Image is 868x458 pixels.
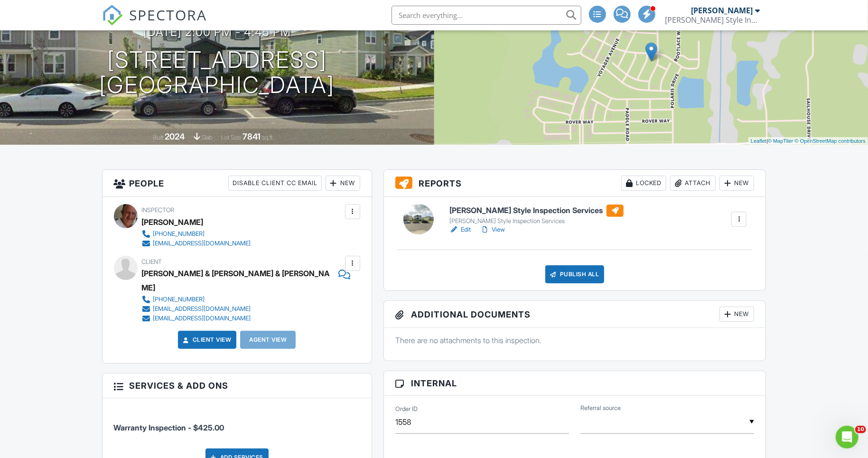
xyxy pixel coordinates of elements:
[153,134,163,141] span: Built
[836,426,859,449] iframe: Intercom live chat
[384,301,766,328] h3: Additional Documents
[153,315,251,322] div: [EMAIL_ADDRESS][DOMAIN_NAME]
[142,215,204,229] div: [PERSON_NAME]
[449,225,471,234] a: Edit
[142,266,334,295] div: [PERSON_NAME] & [PERSON_NAME] & [PERSON_NAME]
[670,176,716,191] div: Attach
[103,374,372,398] h3: Services & Add ons
[153,305,251,313] div: [EMAIL_ADDRESS][DOMAIN_NAME]
[99,47,335,98] h1: [STREET_ADDRESS] [GEOGRAPHIC_DATA]
[142,229,251,239] a: [PHONE_NUMBER]
[392,6,581,25] input: Search everything...
[153,296,205,303] div: [PHONE_NUMBER]
[228,176,322,191] div: Disable Client CC Email
[751,138,766,144] a: Leaflet
[384,170,766,197] h3: Reports
[243,131,261,141] div: 7841
[326,176,360,191] div: New
[202,134,212,141] span: slab
[142,314,343,323] a: [EMAIL_ADDRESS][DOMAIN_NAME]
[130,5,207,25] span: SPECTORA
[143,26,291,38] h3: [DATE] 2:00 pm - 4:45 pm
[142,206,175,214] span: Inspector
[165,131,185,141] div: 2024
[395,335,755,346] p: There are no attachments to this inspection.
[449,217,624,225] div: [PERSON_NAME] Style Inspection Services
[795,138,866,144] a: © OpenStreetMap contributors
[262,134,274,141] span: sq.ft.
[142,295,343,304] a: [PHONE_NUMBER]
[665,15,760,25] div: Nona Style Inspections
[181,335,232,345] a: Client View
[449,205,624,217] h6: [PERSON_NAME] Style Inspection Services
[102,13,207,33] a: SPECTORA
[153,240,251,247] div: [EMAIL_ADDRESS][DOMAIN_NAME]
[480,225,505,234] a: View
[748,137,868,145] div: |
[114,405,360,440] li: Service: Warranty Inspection
[142,304,343,314] a: [EMAIL_ADDRESS][DOMAIN_NAME]
[384,371,766,396] h3: Internal
[395,405,418,413] label: Order ID
[114,423,224,432] span: Warranty Inspection - $425.00
[719,307,754,322] div: New
[153,230,205,238] div: [PHONE_NUMBER]
[103,170,372,197] h3: People
[855,426,866,433] span: 10
[221,134,241,141] span: Lot Size
[691,6,753,15] div: [PERSON_NAME]
[449,205,624,225] a: [PERSON_NAME] Style Inspection Services [PERSON_NAME] Style Inspection Services
[719,176,754,191] div: New
[621,176,666,191] div: Locked
[545,265,605,283] div: Publish All
[142,239,251,248] a: [EMAIL_ADDRESS][DOMAIN_NAME]
[768,138,793,144] a: © MapTiler
[580,404,621,412] label: Referral source
[142,258,162,265] span: Client
[102,5,123,26] img: The Best Home Inspection Software - Spectora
